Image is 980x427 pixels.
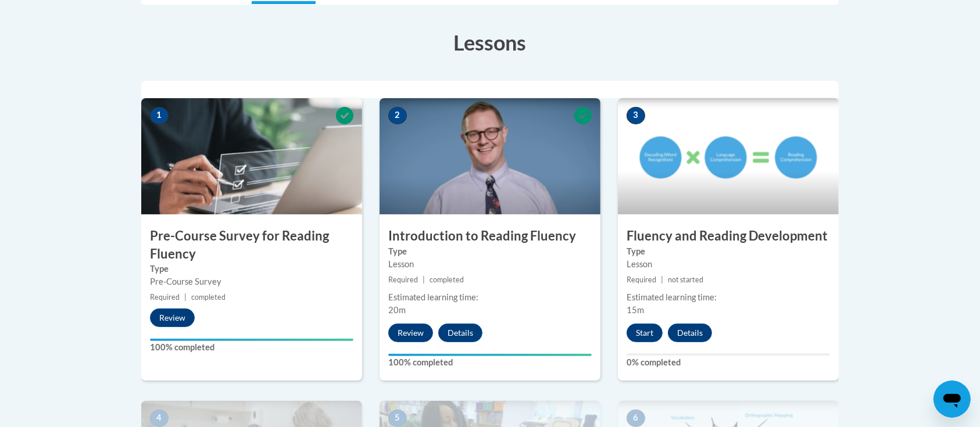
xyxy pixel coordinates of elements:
span: 2 [388,107,407,124]
div: Estimated learning time: [388,291,592,304]
span: 20m [388,305,406,315]
span: completed [430,275,464,284]
label: Type [150,263,353,275]
span: completed [191,293,226,302]
label: 0% completed [627,356,830,369]
span: not started [668,275,703,284]
label: Type [627,245,830,258]
div: Your progress [388,354,592,356]
label: 100% completed [388,356,592,369]
button: Review [150,308,195,327]
img: Course Image [618,98,839,214]
span: Required [150,293,180,302]
h3: Pre-Course Survey for Reading Fluency [141,227,362,263]
span: Required [388,275,418,284]
img: Course Image [141,98,362,214]
div: Your progress [150,339,353,341]
span: 15m [627,305,644,315]
span: 6 [627,410,645,427]
button: Details [438,324,482,342]
h3: Introduction to Reading Fluency [380,227,600,245]
span: 1 [150,107,169,124]
span: | [184,293,187,302]
div: Estimated learning time: [627,291,830,304]
h3: Fluency and Reading Development [618,227,839,245]
img: Course Image [380,98,600,214]
div: Lesson [388,258,592,271]
span: 4 [150,410,169,427]
span: | [661,275,663,284]
button: Start [627,324,663,342]
button: Details [668,324,712,342]
label: Type [388,245,592,258]
div: Lesson [627,258,830,271]
div: Pre-Course Survey [150,275,353,288]
span: 3 [627,107,645,124]
label: 100% completed [150,341,353,354]
h3: Lessons [141,28,839,57]
span: 5 [388,410,407,427]
span: Required [627,275,656,284]
iframe: Button to launch messaging window [933,381,971,418]
span: | [423,275,425,284]
button: Review [388,324,433,342]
